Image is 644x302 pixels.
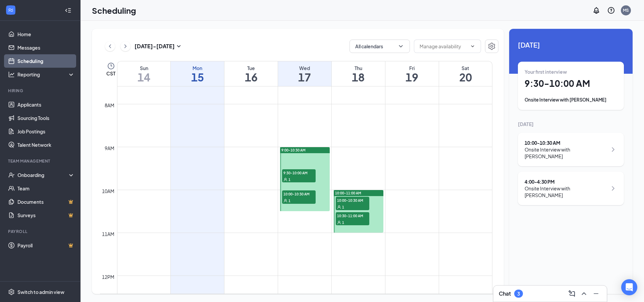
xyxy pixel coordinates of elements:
svg: WorkstreamLogo [7,7,14,13]
a: Job Postings [17,125,75,138]
svg: ChevronDown [470,44,475,49]
a: September 17, 2025 [278,61,331,86]
h1: 16 [224,71,278,83]
div: Switch to admin view [17,289,64,295]
a: September 15, 2025 [171,61,224,86]
div: Thu [332,65,385,71]
span: 1 [342,220,344,225]
svg: Settings [488,42,496,50]
svg: ChevronUp [580,290,588,298]
div: Onboarding [17,172,69,178]
span: 9:00-10:30 AM [281,148,306,153]
span: 1 [342,205,344,209]
h1: 9:30 - 10:00 AM [525,78,617,89]
div: 4:00 - 4:30 PM [525,178,607,185]
h3: Chat [499,290,511,297]
div: 3 [517,291,520,297]
span: 10:00-11:00 AM [335,191,361,195]
a: DocumentsCrown [17,195,75,208]
a: SurveysCrown [17,208,75,222]
div: 11am [101,230,116,238]
span: 10:00-10:30 AM [282,190,316,197]
div: Mon [171,65,224,71]
div: Fri [385,65,439,71]
div: Reporting [17,71,75,78]
div: Sat [439,65,492,71]
button: ChevronRight [120,41,130,51]
button: Settings [485,40,498,53]
a: Applicants [17,98,75,111]
div: Hiring [8,88,73,94]
span: CST [106,70,115,77]
span: 9:30-10:00 AM [282,169,316,176]
a: Home [17,27,75,41]
svg: Minimize [592,290,600,298]
a: Talent Network [17,138,75,152]
h1: 14 [117,71,170,83]
svg: ChevronLeft [107,42,113,50]
h3: [DATE] - [DATE] [135,43,175,50]
svg: UserCheck [8,172,15,178]
h1: Scheduling [92,5,136,16]
div: Onsite Interview with [PERSON_NAME] [525,185,607,198]
span: [DATE] [518,40,624,50]
span: 1 [288,198,290,203]
button: ComposeMessage [567,288,577,299]
a: Scheduling [17,54,75,68]
div: Onsite Interview with [PERSON_NAME] [525,97,617,103]
a: PayrollCrown [17,239,75,252]
span: 1 [288,177,290,182]
span: 10:30-11:00 AM [336,212,369,219]
svg: SmallChevronDown [175,42,183,50]
a: September 14, 2025 [117,61,170,86]
a: September 18, 2025 [332,61,385,86]
div: Open Intercom Messenger [621,279,637,295]
a: September 16, 2025 [224,61,278,86]
input: Manage availability [420,43,467,50]
div: Wed [278,65,331,71]
h1: 15 [171,71,224,83]
div: Onsite Interview with [PERSON_NAME] [525,146,607,160]
div: Payroll [8,229,73,234]
div: Tue [224,65,278,71]
a: Sourcing Tools [17,111,75,125]
h1: 17 [278,71,331,83]
svg: ChevronRight [609,184,617,192]
div: 10am [101,187,116,195]
h1: 19 [385,71,439,83]
div: [DATE] [518,121,624,127]
svg: Clock [107,62,115,70]
button: ChevronUp [579,288,589,299]
div: Sun [117,65,170,71]
svg: Analysis [8,71,15,78]
button: ChevronLeft [105,41,115,51]
a: Messages [17,41,75,54]
h1: 20 [439,71,492,83]
svg: ChevronRight [609,145,617,154]
button: All calendarsChevronDown [350,40,410,53]
a: Team [17,182,75,195]
svg: User [283,199,287,203]
div: Team Management [8,158,73,164]
div: MS [623,7,629,13]
a: September 20, 2025 [439,61,492,86]
svg: ComposeMessage [568,290,576,298]
span: 10:00-10:30 AM [336,197,369,203]
svg: User [337,205,341,209]
svg: User [283,178,287,182]
button: Minimize [591,288,601,299]
svg: User [337,221,341,225]
svg: QuestionInfo [607,6,615,14]
svg: Collapse [65,7,71,14]
svg: Settings [8,289,15,295]
div: 12pm [101,273,116,281]
div: 10:00 - 10:30 AM [525,139,607,146]
div: 9am [103,144,116,152]
a: September 19, 2025 [385,61,439,86]
svg: ChevronDown [397,43,404,50]
h1: 18 [332,71,385,83]
svg: ChevronRight [122,42,129,50]
div: Your first interview [525,68,617,75]
svg: Notifications [592,6,600,14]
